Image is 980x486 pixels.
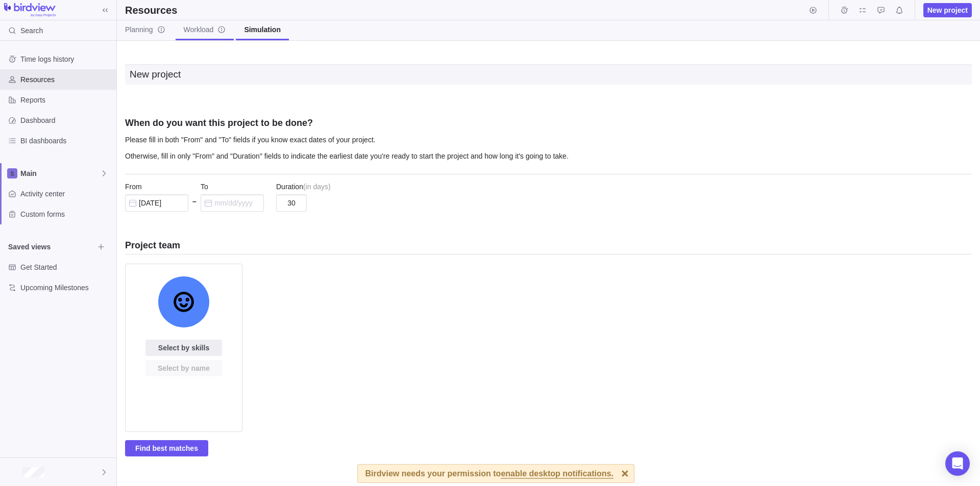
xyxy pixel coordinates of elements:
[125,150,972,167] p: Otherwise, fill in only "From" and "Duration" fields to indicate the earliest date you're ready t...
[157,25,165,34] svg: info-description
[117,20,174,40] a: Planninginfo-description
[4,3,56,17] img: logo
[855,3,870,17] span: My assignments
[20,189,112,199] span: Activity center
[276,194,307,212] input: 0
[806,3,820,17] span: Start timer
[20,54,112,64] span: Time logs history
[125,134,972,150] p: Please fill in both "From" and "To" fields if you know exact dates of your project.
[328,182,331,192] span: )
[303,182,306,192] span: (
[176,20,234,40] a: Workloadinfo-description
[125,3,177,17] h2: Resources
[125,239,972,251] h3: Project team
[6,466,18,478] div: Basitali
[20,283,112,293] span: Upcoming Milestones
[135,442,198,454] span: Find best matches
[837,8,851,16] a: Time logs
[927,5,968,15] span: New project
[20,95,112,105] span: Reports
[20,262,112,272] span: Get Started
[125,440,208,456] span: Find best matches
[125,117,972,134] h3: When do you want this project to be done?
[306,182,328,192] span: in days
[201,182,208,192] span: To
[892,8,906,16] a: Notifications
[923,3,972,17] span: New project
[20,136,112,146] span: BI dashboards
[158,362,210,374] span: Select by name
[20,74,112,85] span: Resources
[184,24,226,35] span: Workload
[125,182,142,192] span: From
[244,24,281,35] span: Simulation
[145,360,222,376] span: Select by name
[365,465,614,482] div: Birdview needs your permission to
[20,168,100,178] span: Main
[125,194,188,212] input: mm/dd/yyyy
[501,470,613,479] span: enable desktop notifications.
[8,242,94,252] span: Saved views
[145,340,222,356] span: Select by skills
[125,24,165,35] span: Planning
[158,342,209,354] span: Select by skills
[20,25,43,36] span: Search
[837,3,851,17] span: Time logs
[94,240,108,254] span: Browse views
[20,209,112,219] span: Custom forms
[20,115,112,125] span: Dashboard
[276,182,303,192] span: Duration
[874,8,888,16] a: Approval requests
[945,451,970,476] div: Open Intercom Messenger
[855,8,870,16] a: My assignments
[217,25,226,34] svg: info-description
[892,3,906,17] span: Notifications
[874,3,888,17] span: Approval requests
[192,196,197,212] span: –
[236,20,289,40] a: Simulation
[201,194,264,212] input: mm/dd/yyyy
